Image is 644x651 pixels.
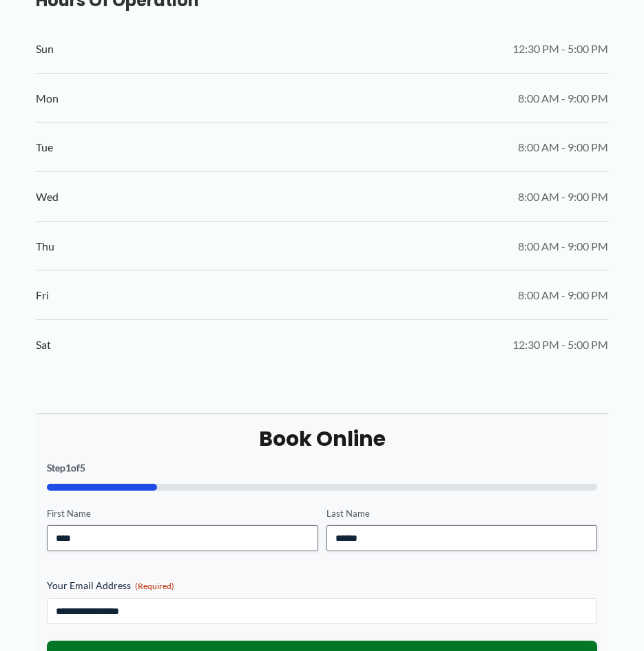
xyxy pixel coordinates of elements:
[36,186,59,207] span: Wed
[135,581,174,591] span: (Required)
[36,88,59,109] span: Mon
[326,507,598,520] label: Last Name
[65,462,71,473] span: 1
[36,334,51,355] span: Sat
[518,285,608,306] span: 8:00 AM - 9:00 PM
[518,186,608,207] span: 8:00 AM - 9:00 PM
[512,334,608,355] span: 12:30 PM - 5:00 PM
[518,236,608,257] span: 8:00 AM - 9:00 PM
[47,507,318,520] label: First Name
[36,39,54,59] span: Sun
[36,236,54,257] span: Thu
[36,285,49,306] span: Fri
[47,463,597,473] p: Step of
[47,579,597,593] label: Your Email Address
[518,88,608,109] span: 8:00 AM - 9:00 PM
[80,462,85,473] span: 5
[47,425,597,452] h2: Book Online
[36,137,53,158] span: Tue
[518,137,608,158] span: 8:00 AM - 9:00 PM
[512,39,608,59] span: 12:30 PM - 5:00 PM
